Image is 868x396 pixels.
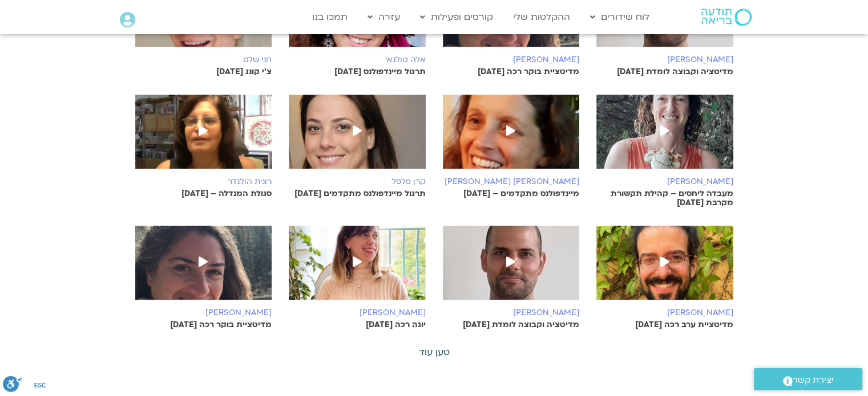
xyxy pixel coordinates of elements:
[443,308,580,317] h6: [PERSON_NAME]
[443,95,580,198] a: [PERSON_NAME] [PERSON_NAME]מיינדפולנס מתקדמים – [DATE]
[135,226,272,311] img: kerengal.png
[135,189,272,198] p: סגולת המנדלה – [DATE]
[443,226,580,311] img: %D7%93%D7%A7%D7%9C-jpg.avif
[289,189,426,198] p: תרגול מיינדפולנס מתקדמים [DATE]
[507,6,576,28] a: ההקלטות שלי
[443,189,580,198] p: מיינדפולנס מתקדמים – [DATE]
[443,177,580,186] h6: [PERSON_NAME] [PERSON_NAME]
[596,189,733,207] p: מעבדה ליחסים – קהילת תקשורת מקרבת [DATE]
[596,177,733,186] h6: [PERSON_NAME]
[135,55,272,64] h6: חני שלם
[443,320,580,329] p: מדיטציה וקבוצה לומדת [DATE]
[135,226,272,329] a: [PERSON_NAME]מדיטציית בוקר רכה [DATE]
[289,95,426,180] img: %D7%A7%D7%A8%D7%9F-%D7%A4%D7%9C%D7%A4%D7%9C.jpeg
[306,6,353,28] a: תמכו בנו
[596,308,733,317] h6: [PERSON_NAME]
[135,67,272,76] p: צ’י קונג [DATE]
[289,320,426,329] p: יוגה רכה [DATE]
[289,177,426,186] h6: קרן פלפל
[793,373,834,388] span: יצירת קשר
[135,308,272,317] h6: [PERSON_NAME]
[135,95,272,198] a: רונית הולנדרסגולת המנדלה – [DATE]
[419,346,450,358] a: טען עוד
[443,95,580,180] img: %D7%A1%D7%99%D7%92%D7%9C-%D7%91%D7%99%D7%A8%D7%9F-%D7%90%D7%91%D7%95%D7%97%D7%A6%D7%99%D7%A8%D7%9...
[414,6,499,28] a: קורסים ופעילות
[135,177,272,186] h6: רונית הולנדר
[443,226,580,329] a: [PERSON_NAME]מדיטציה וקבוצה לומדת [DATE]
[289,226,426,329] a: [PERSON_NAME]יוגה רכה [DATE]
[596,55,733,64] h6: [PERSON_NAME]
[362,6,406,28] a: עזרה
[596,226,733,311] img: %D7%A9%D7%92%D7%91-%D7%94%D7%95%D7%A8%D7%95%D7%91%D7%99%D7%A5.jpg
[596,226,733,329] a: [PERSON_NAME]מדיטציית ערב רכה [DATE]
[135,320,272,329] p: מדיטציית בוקר רכה [DATE]
[135,95,272,180] img: RonitHollander.jpg
[754,368,862,390] a: יצירת קשר
[596,320,733,329] p: מדיטציית ערב רכה [DATE]
[289,55,426,64] h6: אלה טולנאי
[596,95,733,180] img: lilach-ben-dror.png
[443,67,580,76] p: מדיטציית בוקר רכה [DATE]
[584,6,655,28] a: לוח שידורים
[289,67,426,76] p: תרגול מיינדפולנס [DATE]
[289,95,426,198] a: קרן פלפלתרגול מיינדפולנס מתקדמים [DATE]
[701,9,752,26] img: תודעה בריאה
[289,226,426,311] img: %D7%A2%D7%A0%D7%AA-%D7%9E%D7%99%D7%9B%D7%90%D7%9C%D7%99%D7%A1.jpg
[596,67,733,76] p: מדיטציה וקבוצה לומדת [DATE]
[596,95,733,207] a: [PERSON_NAME]מעבדה ליחסים – קהילת תקשורת מקרבת [DATE]
[443,55,580,64] h6: [PERSON_NAME]
[289,308,426,317] h6: [PERSON_NAME]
